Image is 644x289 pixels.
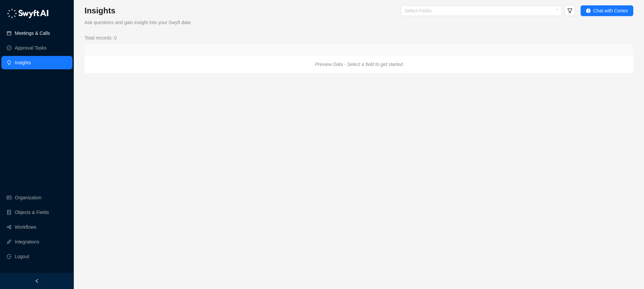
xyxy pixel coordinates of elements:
[15,206,49,219] a: Objects & Fields
[593,7,628,14] span: Chat with Cortex
[85,20,191,25] span: Ask questions and gain insight into your Swyft data
[15,56,31,69] a: Insights
[35,279,39,283] span: left
[15,235,39,248] a: Integrations
[85,34,117,42] span: Total records: 0
[7,8,49,18] img: logo-05li4sbe.png
[15,26,50,40] a: Meetings & Calls
[567,8,573,13] span: filter
[554,9,558,13] span: loading
[15,191,41,204] a: Organization
[15,250,29,263] span: Logout
[85,5,191,16] h3: Insights
[315,62,402,67] i: Preview Data - Select a field to get started
[581,5,633,16] button: Chat with Cortex
[15,41,47,55] a: Approval Tasks
[7,254,11,259] span: logout
[15,220,36,234] a: Workflows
